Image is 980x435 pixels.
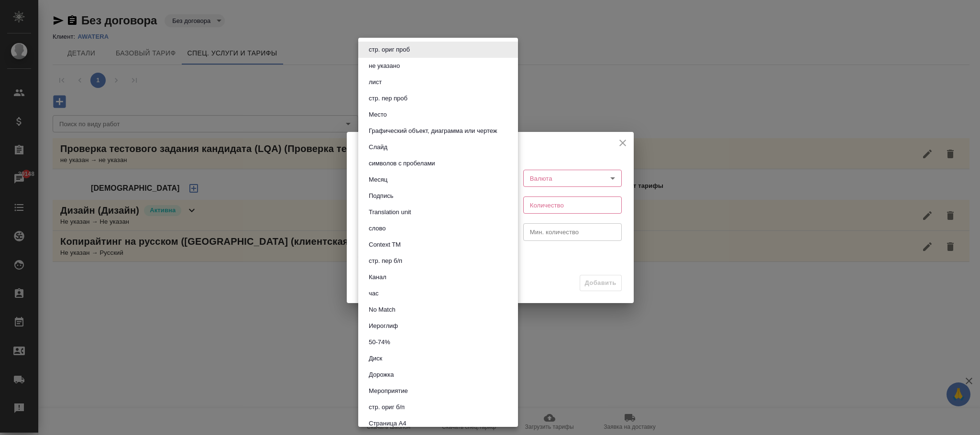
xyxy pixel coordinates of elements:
[366,304,398,315] button: No Match
[366,109,390,120] button: Место
[366,256,405,266] button: стр. пер б/п
[366,239,404,250] button: Context TM
[366,174,390,185] button: Месяц
[366,126,500,136] button: Графический объект, диаграмма или чертеж
[366,44,413,55] button: стр. ориг проб
[366,353,385,364] button: Диск
[366,142,390,152] button: Слайд
[366,386,411,396] button: Мероприятие
[366,272,389,283] button: Канал
[366,77,385,87] button: лист
[366,191,396,201] button: Подпись
[366,337,393,348] button: 50-74%
[366,61,403,71] button: не указано
[366,418,409,429] button: Страница А4
[366,207,414,217] button: Translation unit
[366,158,438,169] button: символов с пробелами
[366,402,407,413] button: стр. ориг б/п
[366,288,382,299] button: час
[366,321,401,331] button: Иероглиф
[366,223,388,234] button: слово
[366,93,410,104] button: стр. пер проб
[366,370,396,380] button: Дорожка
